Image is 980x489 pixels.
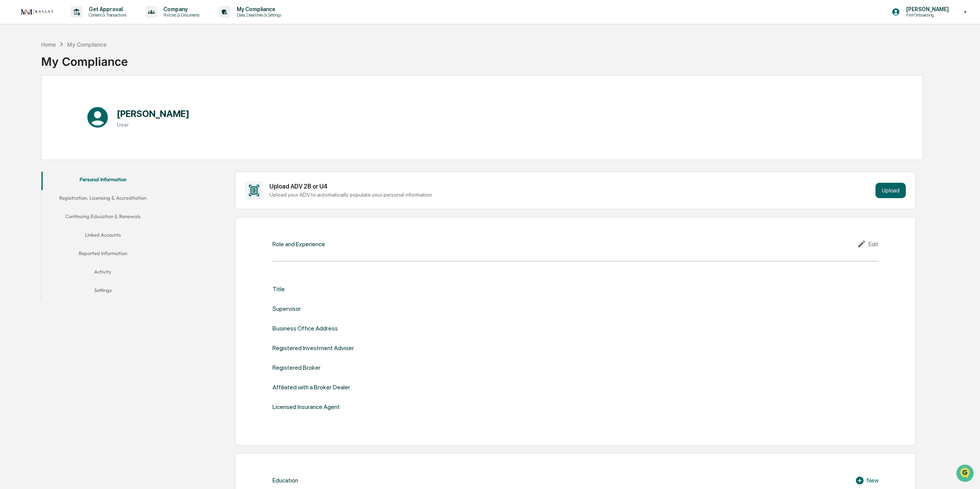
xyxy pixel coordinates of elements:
a: 🗄️Attestations [53,94,98,108]
a: 🖐️Preclearance [5,94,53,108]
div: 🔎 [8,112,14,118]
div: Education [272,477,298,484]
p: Data, Deadlines & Settings [231,12,285,18]
button: Linked Accounts [42,227,164,245]
a: Powered byPylon [54,130,93,136]
div: Licensed Insurance Agent [272,403,340,411]
div: My Compliance [67,41,106,48]
div: My Compliance [41,48,128,68]
span: Data Lookup [15,112,48,119]
p: My Compliance [231,6,285,12]
button: Settings [42,282,164,301]
p: Content & Transactions [83,12,130,18]
img: logo [18,7,55,17]
p: Company [157,6,203,12]
div: Role and Experience [272,240,325,248]
img: 1746055101610-c473b297-6a78-478c-a979-82029cc54cd1 [8,59,22,73]
div: Registered Investment Adviser [272,344,354,352]
div: 🖐️ [8,98,14,104]
p: Firm Onboarding [900,12,953,18]
p: [PERSON_NAME] [900,6,953,12]
div: We're available if you need us! [26,67,97,73]
div: Start new chat [26,59,126,67]
div: Supervisor [272,305,301,312]
div: New [855,476,879,485]
h1: [PERSON_NAME] [117,108,189,119]
p: How can we help? [8,16,140,28]
div: Affiliated with a Broker Dealer [272,384,350,391]
div: Upload your ADV to automatically populate your personal information. [269,192,872,198]
span: Pylon [76,130,93,136]
iframe: Open customer support [955,464,976,484]
span: Attestations [63,97,95,105]
button: Start new chat [131,61,140,70]
div: 🗄️ [56,98,62,104]
div: Home [41,41,56,48]
h3: User [117,122,189,128]
button: Personal Information [42,172,164,190]
div: Title [272,285,285,293]
button: Registration, Licensing & Accreditation [42,190,164,209]
button: Continuing Education & Renewals [42,209,164,227]
span: Preclearance [15,97,50,105]
div: secondary tabs example [42,172,164,301]
a: 🔎Data Lookup [5,108,51,122]
p: Get Approval [83,6,130,12]
p: Policies & Documents [157,12,203,18]
button: Upload [875,183,906,198]
div: Registered Broker [272,364,321,371]
button: Reported Information [42,245,164,264]
div: Business Office Address [272,325,338,332]
div: Edit [857,239,879,249]
div: Upload ADV 2B or U4 [269,183,872,190]
button: Activity [42,264,164,282]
